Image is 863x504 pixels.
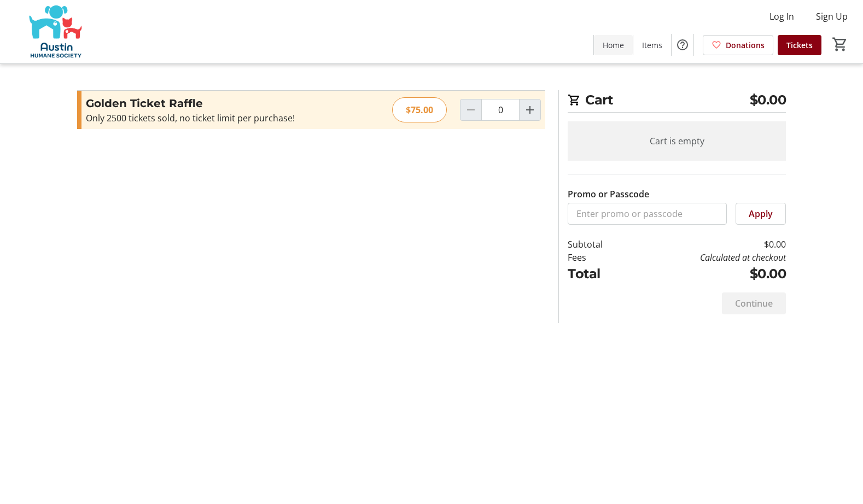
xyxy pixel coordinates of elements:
[749,207,773,220] span: Apply
[750,90,786,110] span: $0.00
[481,99,520,121] input: Golden Ticket Raffle Quantity
[807,8,856,25] button: Sign Up
[520,99,540,120] button: Increment by one
[568,203,727,225] input: Enter promo or passcode
[7,4,104,59] img: Austin Humane Society's Logo
[594,35,633,55] a: Home
[703,35,773,55] a: Donations
[672,34,693,56] button: Help
[769,10,794,23] span: Log In
[86,112,325,125] div: Only 2500 tickets sold, no ticket limit per purchase!
[633,35,671,55] a: Items
[86,95,325,112] h3: Golden Ticket Raffle
[568,264,631,284] td: Total
[392,97,447,122] div: $75.00
[726,39,765,51] span: Donations
[568,121,786,161] div: Cart is empty
[568,187,649,201] label: Promo or Passcode
[631,264,786,284] td: $0.00
[631,238,786,251] td: $0.00
[642,39,662,51] span: Items
[830,34,850,54] button: Cart
[778,35,821,55] a: Tickets
[568,251,631,264] td: Fees
[736,203,786,225] button: Apply
[568,90,786,113] h2: Cart
[761,8,803,25] button: Log In
[786,39,813,51] span: Tickets
[568,238,631,251] td: Subtotal
[816,10,848,23] span: Sign Up
[603,39,624,51] span: Home
[631,251,786,264] td: Calculated at checkout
